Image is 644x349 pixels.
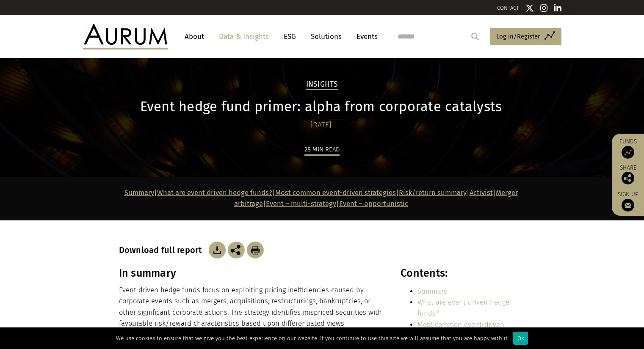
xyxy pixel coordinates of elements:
a: CONTACT [497,5,519,11]
h2: Insights [306,80,338,90]
img: Share this post [622,172,634,184]
div: 28 min read [304,144,340,156]
a: Activist [470,189,493,197]
a: About [180,29,208,44]
img: Sign up to our newsletter [622,199,634,212]
a: Sign up [616,191,640,212]
h3: Contents: [401,267,523,280]
img: Access Funds [622,146,634,159]
h3: In summary [119,267,382,280]
a: Summary [124,189,154,197]
a: Events [352,29,378,44]
a: Event – opportunistic [339,200,408,208]
img: Download Article [247,242,264,258]
h3: Download full report [119,245,207,255]
img: Linkedin icon [554,4,561,12]
input: Submit [467,28,484,45]
strong: | | | | | | | [124,189,518,208]
span: Log in/Register [496,31,540,41]
div: [DATE] [119,119,523,131]
a: ESG [279,29,300,44]
a: Log in/Register [490,28,561,46]
img: Download Article [209,242,226,258]
img: Twitter icon [525,4,534,12]
h1: Event hedge fund primer: alpha from corporate catalysts [119,99,523,115]
a: Most common event-driven strategies [275,189,396,197]
div: Share [616,165,640,184]
a: Data & Insights [215,29,273,44]
div: Ok [513,332,528,345]
a: Summary [417,287,447,295]
a: Solutions [307,29,346,44]
a: Most common event-driven strategies [417,321,504,340]
a: What are event driven hedge funds? [157,189,272,197]
a: Funds [616,138,640,159]
a: Risk/return summary [399,189,467,197]
img: Instagram icon [540,4,548,12]
a: What are event driven hedge funds? [417,298,509,317]
a: Event – multi-strategy [266,200,336,208]
img: Aurum [83,24,168,49]
img: Share this post [228,242,245,258]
